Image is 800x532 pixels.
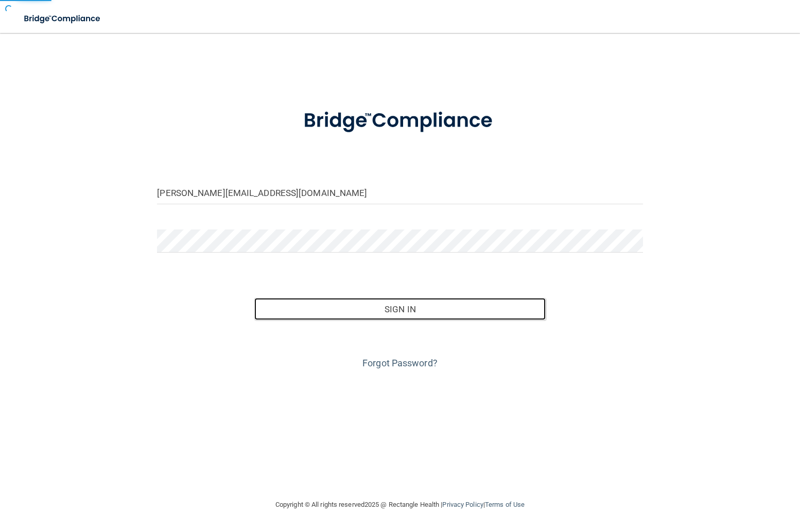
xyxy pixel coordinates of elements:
[485,501,525,508] a: Terms of Use
[362,358,438,368] a: Forgot Password?
[15,8,110,29] img: bridge_compliance_login_screen.278c3ca4.svg
[442,501,483,508] a: Privacy Policy
[157,181,642,204] input: Email
[283,95,518,147] img: bridge_compliance_login_screen.278c3ca4.svg
[212,488,588,521] div: Copyright © All rights reserved 2025 @ Rectangle Health | |
[254,298,546,321] button: Sign In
